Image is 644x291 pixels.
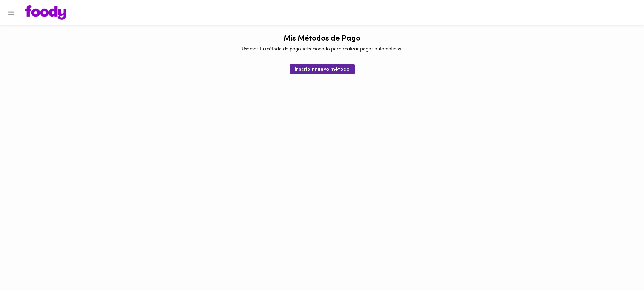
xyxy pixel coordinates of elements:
h1: Mis Métodos de Pago [284,35,360,43]
span: Inscribir nuevo método [295,67,350,73]
button: Menu [4,5,19,20]
iframe: Messagebird Livechat Widget [608,255,638,285]
img: logo.png [25,5,66,20]
button: Inscribir nuevo método [290,64,355,74]
p: Usamos tu método de pago seleccionado para realizar pagos automáticos. [242,46,402,52]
